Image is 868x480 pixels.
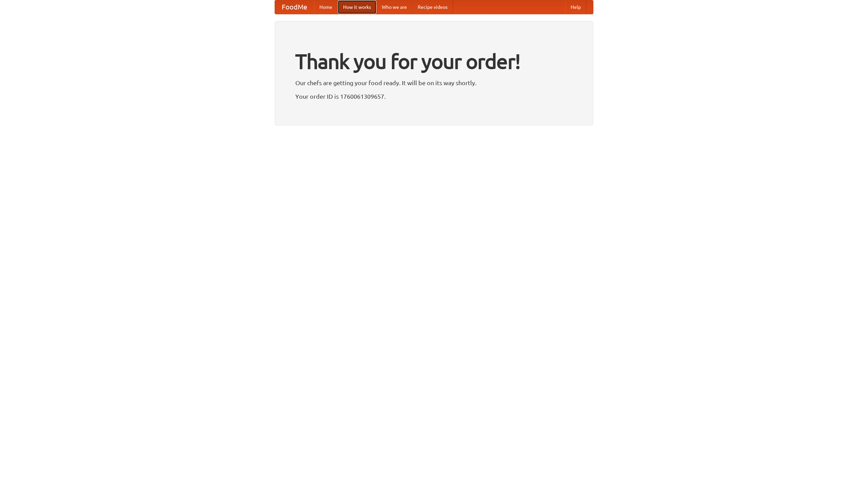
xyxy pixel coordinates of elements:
[376,0,412,14] a: Who we are
[338,0,376,14] a: How it works
[295,78,573,88] p: Our chefs are getting your food ready. It will be on its way shortly.
[295,91,573,101] p: Your order ID is 1760061309657.
[295,45,573,78] h1: Thank you for your order!
[412,0,453,14] a: Recipe videos
[314,0,338,14] a: Home
[275,0,314,14] a: FoodMe
[565,0,586,14] a: Help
